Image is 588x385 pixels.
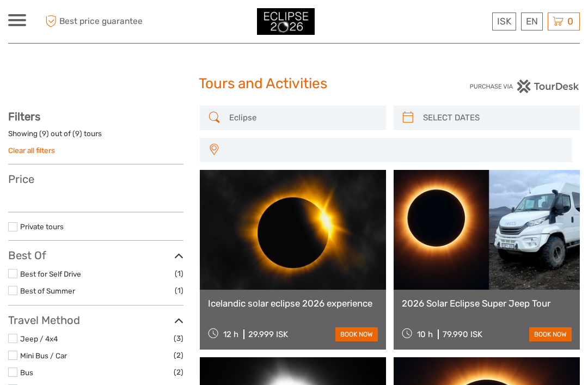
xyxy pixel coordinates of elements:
[8,314,183,327] h3: Travel Method
[175,284,183,297] span: (1)
[419,108,574,127] input: SELECT DATES
[443,329,482,339] div: 79.990 ISK
[174,332,183,345] span: (3)
[20,286,75,295] a: Best of Summer
[8,110,40,123] strong: Filters
[469,80,580,93] img: PurchaseViaTourDesk.png
[225,108,381,127] input: SEARCH
[223,329,238,339] span: 12 h
[199,75,389,93] h1: Tours and Activities
[248,329,288,339] div: 29.999 ISK
[497,16,511,27] span: ISK
[174,366,183,378] span: (2)
[8,146,55,155] a: Clear all filters
[208,298,378,309] a: Icelandic solar eclipse 2026 experience
[20,368,33,377] a: Bus
[529,327,572,341] a: book now
[335,327,378,341] a: book now
[42,13,151,30] span: Best price guarantee
[566,16,575,27] span: 0
[417,329,433,339] span: 10 h
[42,129,46,139] label: 9
[521,13,543,30] div: EN
[75,129,79,139] label: 9
[174,349,183,362] span: (2)
[8,129,183,145] div: Showing ( ) out of ( ) tours
[8,249,183,262] h3: Best Of
[402,298,572,309] a: 2026 Solar Eclipse Super Jeep Tour
[257,8,315,35] img: 3312-44506bfc-dc02-416d-ac4c-c65cb0cf8db4_logo_small.jpg
[20,222,64,231] a: Private tours
[20,270,81,278] a: Best for Self Drive
[20,351,67,360] a: Mini Bus / Car
[8,173,183,186] h3: Price
[175,267,183,280] span: (1)
[20,334,58,343] a: Jeep / 4x4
